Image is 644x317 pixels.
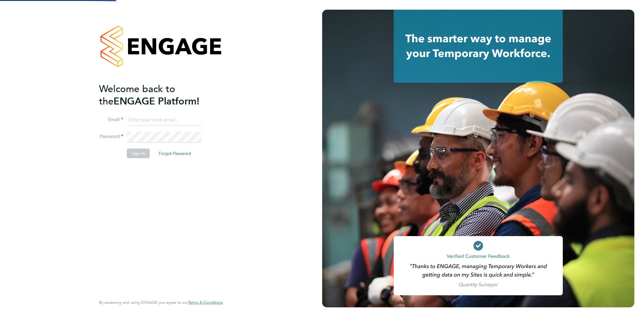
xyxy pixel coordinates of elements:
[99,133,123,140] label: Password
[99,83,217,107] h2: ENGAGE Platform!
[188,300,223,305] span: Terms & Conditions
[127,115,201,126] input: Enter your work email...
[99,83,175,107] span: Welcome back to the
[127,149,150,158] button: Sign In
[99,117,123,123] label: Email
[99,300,223,305] span: By accessing and using ENGAGE you agree to our
[188,300,223,305] a: Terms & Conditions
[154,149,196,158] button: Forgot Password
